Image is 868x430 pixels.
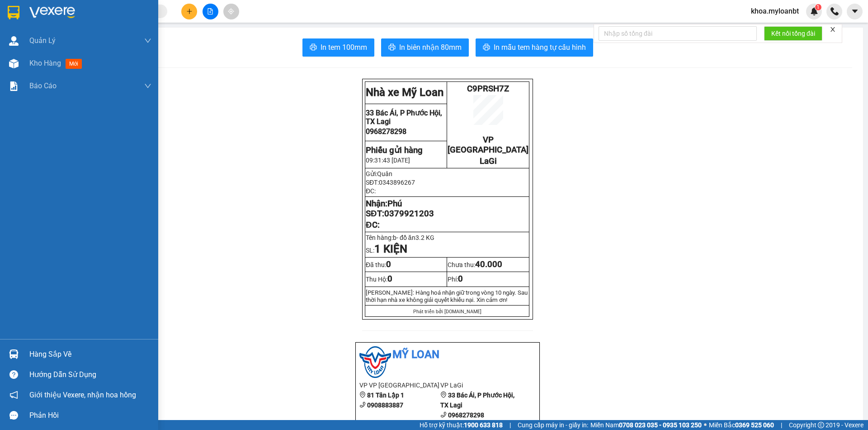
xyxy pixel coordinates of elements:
span: b- đồ ăn [393,234,439,241]
span: message [9,411,18,420]
span: Kết nối tổng đài [771,29,815,38]
span: 3.2 KG [415,234,434,241]
span: down [144,82,151,90]
strong: 0708 023 035 - 0935 103 250 [619,421,702,429]
strong: Nhận: SĐT: [366,199,434,219]
img: warehouse-icon [9,349,19,359]
span: copyright [818,422,824,428]
button: Kết nối tổng đài [764,26,822,41]
img: solution-icon [9,81,19,91]
button: plus [181,4,197,19]
span: down [144,37,151,44]
span: [PERSON_NAME]: Hàng hoá nhận giữ trong vòng 10 ngày. Sau thời hạn nhà xe không giải quy... [366,289,528,303]
strong: Nhà xe Mỹ Loan [366,86,443,99]
span: ⚪️ [704,423,707,427]
span: | [781,420,782,430]
span: 1 [374,243,381,255]
span: Kho hàng [29,59,61,67]
span: close [830,26,836,33]
span: 0 [387,274,392,284]
span: aim [228,8,234,14]
span: Quản Lý [29,35,56,46]
span: Quân [377,170,392,177]
span: 0343896267 [379,179,415,186]
button: printerIn mẫu tem hàng tự cấu hình [476,38,593,57]
span: 09:31:43 [DATE] [366,157,410,164]
p: Gửi: [366,170,528,177]
span: caret-down [851,7,859,15]
span: question-circle [9,370,18,379]
button: aim [223,4,239,19]
span: phone [440,411,447,418]
span: environment [359,392,366,398]
span: printer [310,43,317,52]
span: khoa.myloanbt [744,5,806,17]
img: warehouse-icon [9,59,19,68]
span: mới [66,59,82,69]
span: 0968278298 [366,127,406,136]
span: VP [GEOGRAPHIC_DATA] [448,135,528,155]
sup: 1 [815,4,821,10]
span: In biên nhận 80mm [399,42,462,53]
div: Phản hồi [29,409,151,422]
span: 0379921203 [384,209,434,219]
span: phone [359,401,366,408]
span: Giới thiệu Vexere, nhận hoa hồng [29,389,136,401]
span: | [509,420,511,430]
button: printerIn biên nhận 80mm [381,38,469,57]
button: file-add [203,4,218,19]
span: Cung cấp máy in - giấy in: [518,420,588,430]
input: Nhập số tổng đài [599,26,757,41]
img: icon-new-feature [810,7,818,15]
img: logo-vxr [8,6,19,19]
span: LaGi [480,156,497,166]
li: Mỹ Loan [359,346,536,363]
span: environment [440,392,447,398]
div: Hướng dẫn sử dụng [29,368,151,382]
td: Thu Hộ: [365,272,447,287]
span: In mẫu tem hàng tự cấu hình [494,42,586,53]
td: Chưa thu: [447,258,529,272]
span: C9PRSH7Z [467,84,509,94]
span: plus [186,8,193,14]
span: SĐT: [366,179,415,186]
span: printer [483,43,490,52]
td: Phí: [447,272,529,287]
span: Miền Nam [590,420,702,430]
span: 33 Bác Ái, P Phước Hội, TX Lagi [366,109,442,126]
span: printer [388,43,396,52]
span: Phú [387,199,402,209]
span: file-add [207,8,213,14]
span: 1 [816,4,820,10]
li: VP LaGi [440,380,521,390]
span: Báo cáo [29,80,57,91]
span: Hỗ trợ kỹ thuật: [420,420,503,430]
b: 81 Tân Lập 1 [367,392,404,399]
span: ĐC: [366,220,379,230]
td: Đã thu: [365,258,447,272]
img: phone-icon [830,7,839,15]
span: notification [9,391,18,399]
span: 0 [458,274,463,284]
strong: Phiếu gửi hàng [366,145,423,155]
li: VP VP [GEOGRAPHIC_DATA] [359,380,440,390]
span: ĐC: [366,187,376,195]
div: Hàng sắp về [29,348,151,361]
span: 40.000 [475,259,502,269]
b: 33 Bác Ái, P Phước Hội, TX Lagi [440,392,514,409]
p: Tên hàng: [366,234,528,241]
span: In tem 100mm [321,42,367,53]
strong: KIỆN [381,243,407,255]
b: 0908883887 [367,401,403,409]
strong: 0369 525 060 [735,421,774,429]
span: Miền Bắc [709,420,774,430]
strong: 1900 633 818 [464,421,503,429]
button: printerIn tem 100mm [302,38,374,57]
button: caret-down [847,4,863,19]
span: Phát triển bởi [DOMAIN_NAME] [413,309,481,315]
span: 0 [386,259,391,269]
b: 0968278298 [448,411,484,419]
img: warehouse-icon [9,36,19,46]
span: SL: [366,247,407,254]
img: logo.jpg [359,346,391,378]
